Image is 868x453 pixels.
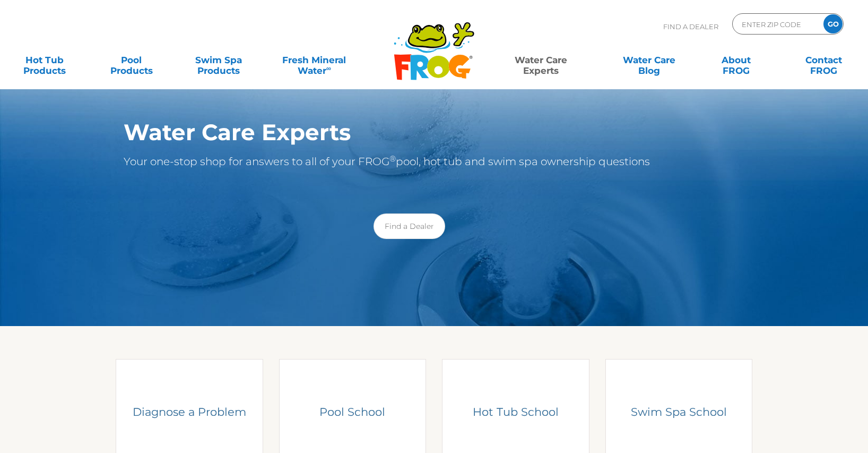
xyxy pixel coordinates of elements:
h4: Diagnose a Problem [131,405,248,419]
a: PoolProducts [98,49,166,71]
h4: Pool School [287,405,418,419]
a: Find a Dealer [374,213,445,239]
h4: Hot Tub School [450,405,581,419]
h1: Water Care Experts [124,119,695,145]
a: AboutFROG [702,49,770,71]
input: Zip Code Form [741,16,812,32]
a: Hot TubProducts [11,49,79,71]
sup: ® [389,153,396,164]
input: GO [823,14,843,33]
p: Your one-stop shop for answers to all of your FROG pool, hot tub and swim spa ownership questions [124,153,695,170]
p: Find A Dealer [663,13,718,40]
a: Fresh MineralWater∞ [272,49,357,71]
a: Swim SpaProducts [185,49,253,71]
sup: ∞ [326,64,331,72]
h4: Swim Spa School [613,405,744,419]
a: Water CareExperts [486,49,596,71]
a: Water CareBlog [615,49,683,71]
a: ContactFROG [789,49,857,71]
